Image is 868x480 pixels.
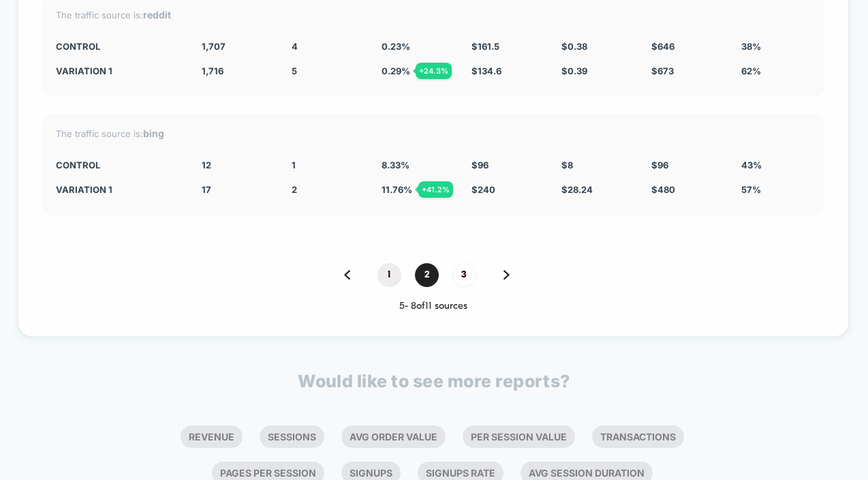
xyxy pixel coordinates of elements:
[471,41,499,52] span: $ 161.5
[651,160,668,170] span: $ 96
[143,127,164,139] strong: bing
[298,371,570,391] p: Would like to see more reports?
[42,301,824,312] div: 5 - 8 of 11 sources
[56,41,181,52] div: CONTROL
[741,160,811,170] div: 43%
[377,263,401,287] span: 1
[463,425,575,448] li: Per Session Value
[56,9,811,20] div: The traffic source is:
[471,160,489,170] span: $ 96
[181,425,243,448] li: Revenue
[452,263,476,287] span: 3
[503,270,510,280] img: pagination forward
[741,65,811,76] div: 62%
[382,160,409,170] span: 8.33 %
[592,425,684,448] li: Transactions
[382,41,410,52] span: 0.23 %
[292,65,297,76] span: 5
[561,41,587,52] span: $ 0.38
[471,65,501,76] span: $ 134.6
[260,425,324,448] li: Sessions
[143,9,171,20] strong: reddit
[344,270,350,280] img: pagination back
[561,160,573,170] span: $ 8
[292,160,296,170] span: 1
[651,184,675,195] span: $ 480
[415,263,439,287] span: 2
[341,425,446,448] li: Avg Order Value
[418,181,453,198] div: + 41.2 %
[202,41,226,52] span: 1,707
[292,184,297,195] span: 2
[292,41,298,52] span: 4
[741,184,811,195] div: 57%
[202,184,211,195] span: 17
[561,184,593,195] span: $ 28.24
[382,65,410,76] span: 0.29 %
[202,65,223,76] span: 1,716
[56,65,181,76] div: Variation 1
[651,65,674,76] span: $ 673
[202,160,211,170] span: 12
[56,184,181,195] div: Variation 1
[382,184,412,195] span: 11.76 %
[651,41,675,52] span: $ 646
[416,63,452,79] div: + 24.3 %
[741,41,811,52] div: 38%
[471,184,495,195] span: $ 240
[561,65,587,76] span: $ 0.39
[56,160,181,170] div: CONTROL
[56,127,811,139] div: The traffic source is:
